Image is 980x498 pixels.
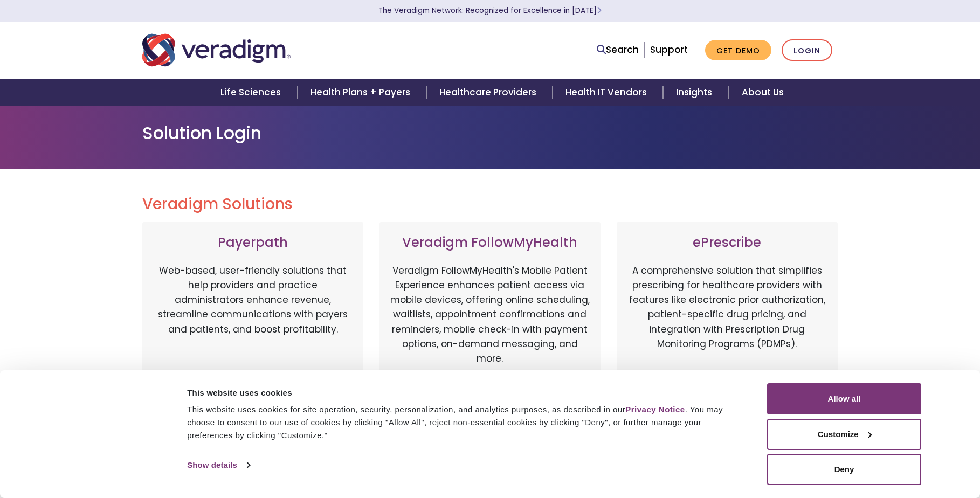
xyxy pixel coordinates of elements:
[767,419,921,450] button: Customize
[208,79,297,106] a: Life Sciences
[627,235,827,251] h3: ePrescribe
[705,40,771,61] a: Get Demo
[378,5,602,16] a: The Veradigm Network: Recognized for Excellence in [DATE]Learn More
[597,5,602,16] span: Learn More
[298,79,426,106] a: Health Plans + Payers
[153,264,353,377] p: Web-based, user-friendly solutions that help providers and practice administrators enhance revenu...
[597,43,639,57] a: Search
[767,454,921,485] button: Deny
[782,39,832,61] a: Login
[187,457,250,473] a: Show details
[142,32,291,68] img: Veradigm logo
[187,403,743,442] div: This website uses cookies for site operation, security, personalization, and analytics purposes, ...
[153,235,353,251] h3: Payerpath
[390,235,590,251] h3: Veradigm FollowMyHealth
[627,264,827,377] p: A comprehensive solution that simplifies prescribing for healthcare providers with features like ...
[767,383,921,414] button: Allow all
[650,43,688,56] a: Support
[625,405,685,414] a: Privacy Notice
[187,386,743,399] div: This website uses cookies
[553,79,663,106] a: Health IT Vendors
[142,123,838,143] h1: Solution Login
[142,195,838,213] h2: Veradigm Solutions
[426,79,553,106] a: Healthcare Providers
[729,79,797,106] a: About Us
[390,264,590,366] p: Veradigm FollowMyHealth's Mobile Patient Experience enhances patient access via mobile devices, o...
[663,79,728,106] a: Insights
